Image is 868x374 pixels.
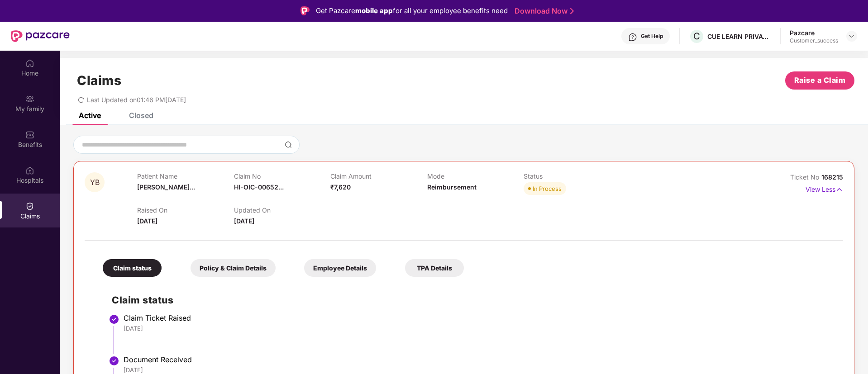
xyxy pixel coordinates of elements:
span: ₹7,620 [330,183,351,191]
p: Claim No [234,172,330,180]
div: Closed [129,111,153,120]
span: Reimbursement [427,183,477,191]
span: HI-OIC-00652... [234,183,284,191]
span: YB [90,179,100,186]
p: Claim Amount [330,172,427,180]
h2: Claim status [112,293,834,308]
span: [DATE] [234,217,254,225]
span: Raise a Claim [794,75,846,86]
img: svg+xml;base64,PHN2ZyB4bWxucz0iaHR0cDovL3d3dy53My5vcmcvMjAwMC9zdmciIHdpZHRoPSIxNyIgaGVpZ2h0PSIxNy... [835,185,843,194]
div: Policy & Claim Details [191,259,276,277]
div: Claim Ticket Raised [124,313,834,322]
img: svg+xml;base64,PHN2ZyB3aWR0aD0iMjAiIGhlaWdodD0iMjAiIHZpZXdCb3g9IjAgMCAyMCAyMCIgZmlsbD0ibm9uZSIgeG... [25,95,34,104]
h1: Claims [77,73,121,88]
img: svg+xml;base64,PHN2ZyBpZD0iSGVscC0zMngzMiIgeG1sbnM9Imh0dHA6Ly93d3cudzMub3JnLzIwMDAvc3ZnIiB3aWR0aD... [628,33,637,42]
div: Active [79,111,101,120]
img: svg+xml;base64,PHN2ZyBpZD0iQmVuZWZpdHMiIHhtbG5zPSJodHRwOi8vd3d3LnczLm9yZy8yMDAwL3N2ZyIgd2lkdGg9Ij... [25,130,34,139]
span: Last Updated on 01:46 PM[DATE] [87,96,186,104]
div: TPA Details [405,259,464,277]
div: Pazcare [790,28,838,37]
div: [DATE] [124,366,834,374]
div: CUE LEARN PRIVATE LIMITED [707,32,771,41]
img: Stroke [570,6,574,16]
span: C [693,31,700,42]
p: View Less [806,182,843,194]
div: Document Received [124,355,834,364]
a: Download Now [515,6,571,16]
p: Raised On [137,206,234,214]
div: Claim status [103,259,162,277]
span: Ticket No [790,173,821,181]
img: svg+xml;base64,PHN2ZyBpZD0iSG9tZSIgeG1sbnM9Imh0dHA6Ly93d3cudzMub3JnLzIwMDAvc3ZnIiB3aWR0aD0iMjAiIG... [25,59,34,68]
div: Get Help [641,33,663,40]
div: [DATE] [124,324,834,332]
div: In Process [533,184,562,193]
div: Customer_success [790,37,838,44]
span: 168215 [821,173,843,181]
button: Raise a Claim [785,71,854,90]
img: svg+xml;base64,PHN2ZyBpZD0iU3RlcC1Eb25lLTMyeDMyIiB4bWxucz0iaHR0cDovL3d3dy53My5vcmcvMjAwMC9zdmciIH... [109,355,119,366]
span: [PERSON_NAME]... [137,183,195,191]
span: [DATE] [137,217,157,225]
div: Get Pazcare for all your employee benefits need [316,5,508,16]
img: svg+xml;base64,PHN2ZyBpZD0iRHJvcGRvd24tMzJ4MzIiIHhtbG5zPSJodHRwOi8vd3d3LnczLm9yZy8yMDAwL3N2ZyIgd2... [848,33,855,40]
p: Patient Name [137,172,234,180]
strong: mobile app [355,6,393,15]
img: svg+xml;base64,PHN2ZyBpZD0iU3RlcC1Eb25lLTMyeDMyIiB4bWxucz0iaHR0cDovL3d3dy53My5vcmcvMjAwMC9zdmciIH... [109,314,119,325]
img: svg+xml;base64,PHN2ZyBpZD0iSG9zcGl0YWxzIiB4bWxucz0iaHR0cDovL3d3dy53My5vcmcvMjAwMC9zdmciIHdpZHRoPS... [25,166,34,175]
div: Employee Details [304,259,376,277]
img: svg+xml;base64,PHN2ZyBpZD0iU2VhcmNoLTMyeDMyIiB4bWxucz0iaHR0cDovL3d3dy53My5vcmcvMjAwMC9zdmciIHdpZH... [285,141,292,148]
img: New Pazcare Logo [11,30,70,42]
span: redo [78,96,84,104]
img: svg+xml;base64,PHN2ZyBpZD0iQ2xhaW0iIHhtbG5zPSJodHRwOi8vd3d3LnczLm9yZy8yMDAwL3N2ZyIgd2lkdGg9IjIwIi... [25,202,34,211]
p: Mode [427,172,524,180]
img: Logo [300,6,310,15]
p: Updated On [234,206,330,214]
p: Status [524,172,620,180]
